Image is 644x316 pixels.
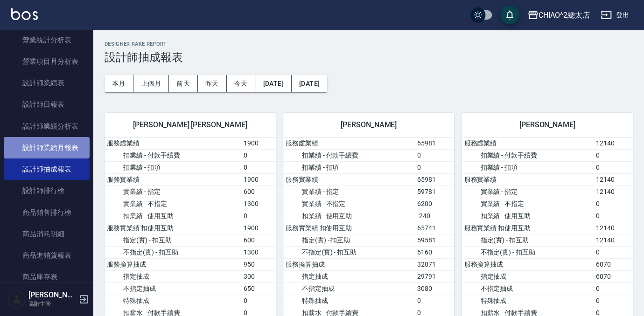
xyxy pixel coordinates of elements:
[415,222,454,234] td: 65741
[283,137,415,150] td: 服務虛業績
[105,222,241,234] td: 服務實業績 扣使用互助
[415,210,454,222] td: -240
[283,149,415,161] td: 扣業績 - 付款手續費
[4,137,90,158] a: 設計師業績月報表
[11,8,38,20] img: Logo
[594,185,633,198] td: 12140
[594,282,633,295] td: 0
[241,234,276,246] td: 600
[198,75,227,92] button: 昨天
[283,222,415,234] td: 服務實業績 扣使用互助
[462,222,593,234] td: 服務實業績 扣使用互助
[283,246,415,258] td: 不指定(實) - 扣互助
[116,120,265,130] span: [PERSON_NAME] [PERSON_NAME]
[594,246,633,258] td: 0
[594,222,633,234] td: 12140
[241,270,276,282] td: 300
[594,210,633,222] td: 0
[283,234,415,246] td: 指定(實) - 扣互助
[4,223,90,245] a: 商品消耗明細
[241,185,276,198] td: 600
[241,282,276,295] td: 650
[594,198,633,210] td: 0
[4,29,90,51] a: 營業統計分析表
[255,75,291,92] button: [DATE]
[415,137,454,150] td: 65981
[4,245,90,266] a: 商品進銷貨報表
[241,246,276,258] td: 1300
[415,295,454,307] td: 0
[105,75,133,92] button: 本月
[241,210,276,222] td: 0
[415,258,454,270] td: 32871
[415,185,454,198] td: 59781
[241,137,276,150] td: 1900
[105,246,241,258] td: 不指定(實) - 扣互助
[105,161,241,173] td: 扣業績 - 扣項
[283,198,415,210] td: 實業績 - 不指定
[415,270,454,282] td: 29791
[241,198,276,210] td: 1300
[4,94,90,115] a: 設計師日報表
[462,198,593,210] td: 實業績 - 不指定
[539,9,590,21] div: CHIAO^2總太店
[462,137,593,150] td: 服務虛業績
[524,6,594,25] button: CHIAO^2總太店
[283,185,415,198] td: 實業績 - 指定
[28,290,76,300] h5: [PERSON_NAME]
[415,246,454,258] td: 6160
[241,258,276,270] td: 950
[283,210,415,222] td: 扣業績 - 使用互助
[4,51,90,72] a: 營業項目月分析表
[462,210,593,222] td: 扣業績 - 使用互助
[169,75,198,92] button: 前天
[105,198,241,210] td: 實業績 - 不指定
[28,300,76,308] p: 高階主管
[7,290,26,309] img: Person
[105,295,241,307] td: 特殊抽成
[292,75,327,92] button: [DATE]
[241,173,276,185] td: 1900
[594,234,633,246] td: 12140
[105,137,241,150] td: 服務虛業績
[4,116,90,137] a: 設計師業績分析表
[462,173,593,185] td: 服務實業績
[283,173,415,185] td: 服務實業績
[415,234,454,246] td: 59581
[283,282,415,295] td: 不指定抽成
[241,149,276,161] td: 0
[594,161,633,173] td: 0
[594,270,633,282] td: 6070
[283,270,415,282] td: 指定抽成
[594,295,633,307] td: 0
[105,270,241,282] td: 指定抽成
[283,161,415,173] td: 扣業績 - 扣項
[241,295,276,307] td: 0
[105,185,241,198] td: 實業績 - 指定
[4,180,90,201] a: 設計師排行榜
[105,234,241,246] td: 指定(實) - 扣互助
[462,246,593,258] td: 不指定(實) - 扣互助
[415,282,454,295] td: 3080
[500,6,519,24] button: save
[462,149,593,161] td: 扣業績 - 付款手續費
[462,282,593,295] td: 不指定抽成
[105,41,633,47] h2: Designer Rake Report
[594,173,633,185] td: 12140
[415,161,454,173] td: 0
[462,234,593,246] td: 指定(實) - 扣互助
[294,120,443,130] span: [PERSON_NAME]
[415,173,454,185] td: 65981
[4,266,90,288] a: 商品庫存表
[462,161,593,173] td: 扣業績 - 扣項
[4,158,90,180] a: 設計師抽成報表
[105,173,241,185] td: 服務實業績
[105,149,241,161] td: 扣業績 - 付款手續費
[462,270,593,282] td: 指定抽成
[462,295,593,307] td: 特殊抽成
[105,51,633,64] h3: 設計師抽成報表
[105,210,241,222] td: 扣業績 - 使用互助
[283,295,415,307] td: 特殊抽成
[594,258,633,270] td: 6070
[415,149,454,161] td: 0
